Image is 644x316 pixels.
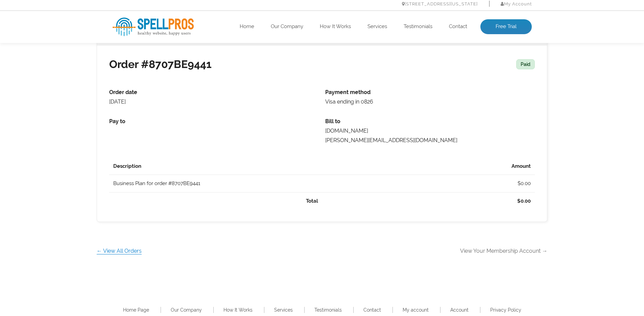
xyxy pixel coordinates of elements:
[322,175,535,192] td: $0.00
[109,88,319,97] span: Order date
[109,175,322,192] th: Business Plan for order #8707BE9441
[223,307,253,313] a: How It Works
[449,23,467,30] a: Contact
[325,88,535,97] span: Payment method
[240,23,254,30] a: Home
[109,117,319,126] span: Pay to
[367,23,387,30] a: Services
[320,23,351,30] a: How It Works
[97,45,547,71] h2: Order #8707BE9441
[325,117,535,126] span: Bill to
[325,117,535,145] li: [DOMAIN_NAME] [PERSON_NAME][EMAIL_ADDRESS][DOMAIN_NAME]
[113,305,532,315] nav: Footer Primary Menu
[516,59,535,69] span: Paid
[403,307,429,313] a: My account
[322,158,535,175] th: Amount
[123,307,149,313] a: Home Page
[109,158,322,175] th: Description
[314,307,342,313] a: Testimonials
[480,19,532,34] a: Free Trial
[325,88,535,107] li: Visa ending in 0826
[97,248,142,254] a: ← View All Orders
[171,307,202,313] a: Our Company
[404,23,432,30] a: Testimonials
[322,192,535,209] td: $0.00
[109,192,322,209] td: Total
[490,307,521,313] a: Privacy Policy
[501,1,532,6] a: My Account
[109,88,319,107] li: [DATE]
[450,307,469,313] a: Account
[460,248,547,254] a: View Your Membership Account →
[113,18,194,36] img: SpellPros
[402,1,478,6] a: [STREET_ADDRESS][US_STATE]
[271,23,303,30] a: Our Company
[274,307,293,313] a: Services
[363,307,381,313] a: Contact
